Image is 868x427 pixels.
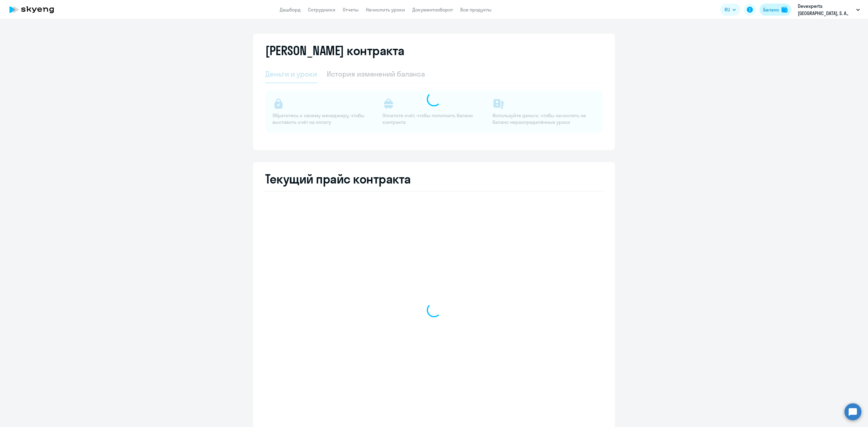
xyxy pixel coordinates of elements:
span: RU [725,6,730,13]
div: Баланс [763,6,779,13]
a: Отчеты [343,7,359,13]
button: Балансbalance [759,4,791,16]
button: Devexperts [GEOGRAPHIC_DATA], S. A., #183831 [795,2,863,17]
a: Сотрудники [308,7,335,13]
a: Дашборд [280,7,301,13]
a: Начислить уроки [366,7,405,13]
img: balance [782,7,788,13]
button: RU [720,4,740,16]
h2: [PERSON_NAME] контракта [265,43,404,58]
a: Все продукты [460,7,492,13]
p: Devexperts [GEOGRAPHIC_DATA], S. A., #183831 [798,2,854,17]
h2: Текущий прайс контракта [265,172,603,186]
a: Документооборот [412,7,453,13]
